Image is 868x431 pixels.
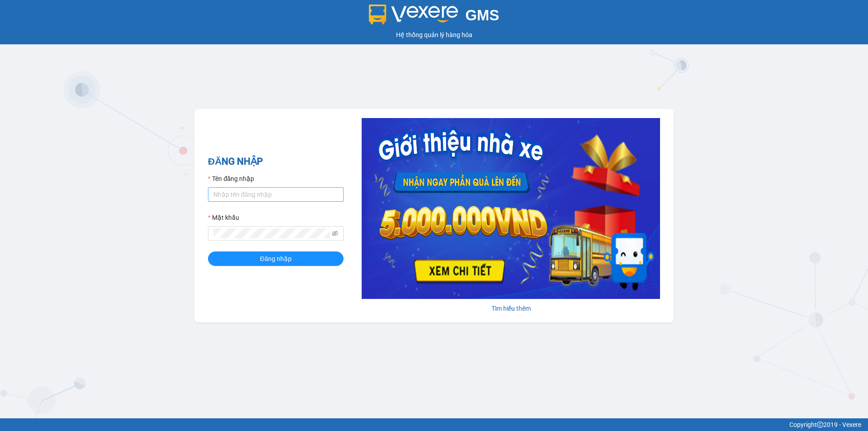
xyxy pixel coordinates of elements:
span: Đăng nhập [260,254,292,264]
div: Tìm hiểu thêm [362,303,660,313]
label: Mật khẩu [208,213,239,223]
label: Tên đăng nhập [208,174,254,184]
input: Mật khẩu [213,228,330,238]
span: GMS [465,7,499,24]
img: banner-0 [362,118,660,299]
a: GMS [369,14,500,21]
button: Đăng nhập [208,251,344,266]
input: Tên đăng nhập [208,187,344,202]
img: logo 2 [369,5,458,24]
span: copyright [817,422,823,428]
h2: ĐĂNG NHẬP [208,154,344,169]
span: eye-invisible [332,230,338,237]
div: Hệ thống quản lý hàng hóa [2,30,866,40]
div: Copyright 2019 - Vexere [7,420,861,430]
